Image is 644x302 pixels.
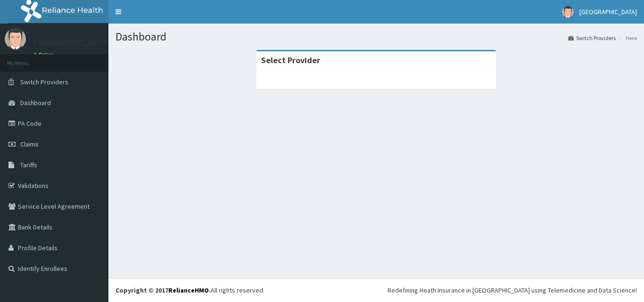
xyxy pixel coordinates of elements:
span: Switch Providers [20,78,68,86]
span: [GEOGRAPHIC_DATA] [579,8,637,16]
img: User Image [5,28,26,49]
a: Switch Providers [568,34,616,42]
span: Tariffs [20,161,37,169]
img: User Image [562,6,574,18]
strong: Copyright © 2017 . [116,286,211,294]
h1: Dashboard [116,31,637,43]
div: Redefining Heath Insurance in [GEOGRAPHIC_DATA] using Telemedicine and Data Science! [388,286,637,295]
span: Dashboard [20,98,51,107]
span: Claims [20,140,39,148]
strong: Select Provider [261,55,320,65]
p: [GEOGRAPHIC_DATA] [33,38,111,47]
a: RelianceHMO [168,286,209,294]
li: Here [617,34,637,42]
footer: All rights reserved. [108,278,644,302]
a: Online [33,51,56,58]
